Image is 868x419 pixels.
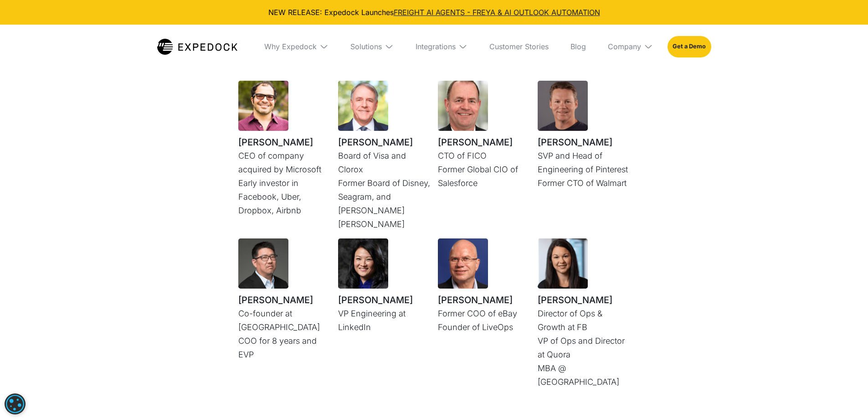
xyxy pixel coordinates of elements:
[7,7,861,17] div: NEW RELEASE: Expedock Launches
[264,42,317,51] div: Why Expedock
[608,42,641,51] div: Company
[350,42,382,51] div: Solutions
[538,307,630,389] p: Director of Ops & Growth at FB VP of Ops and Director at Quora MBA @ [GEOGRAPHIC_DATA]
[538,81,588,131] img: Jeremy King
[538,149,630,190] p: SVP and Head of Engineering of Pinterest Former CTO of Walmart
[257,25,336,68] div: Why Expedock
[408,25,475,68] div: Integrations
[438,135,530,149] h1: [PERSON_NAME]
[563,25,593,68] a: Blog
[538,238,588,289] img: Sarah Smith
[416,42,456,51] div: Integrations
[601,25,660,68] div: Company
[338,238,388,289] img: Maria Zhang
[338,149,431,231] p: Board of Visa and Clorox Former Board of Disney, Seagram, and [PERSON_NAME] [PERSON_NAME]
[438,149,530,190] p: CTO of FICO Former Global CIO of Salesforce
[704,313,868,419] iframe: Chat Widget
[438,81,488,131] img: Claus Moldt
[438,293,530,307] h1: [PERSON_NAME]
[238,293,331,307] h1: [PERSON_NAME]
[438,307,530,334] p: Former COO of eBay Founder of LiveOps
[338,307,431,334] p: VP Engineering at LinkedIn
[238,307,331,362] p: Co-founder at [GEOGRAPHIC_DATA] COO for 8 years and EVP
[238,149,331,217] p: CEO of company acquired by Microsoft Early investor in Facebook, Uber, Dropbox, Airbnb
[338,135,431,149] h1: [PERSON_NAME]
[338,81,388,131] img: Bob Matschullat
[482,25,556,68] a: Customer Stories
[394,8,600,17] a: FREIGHT AI AGENTS - FREYA & AI OUTLOOK AUTOMATION
[538,293,630,307] h1: [PERSON_NAME]
[338,293,431,307] h1: [PERSON_NAME]
[238,135,331,149] h1: [PERSON_NAME]
[238,81,288,131] img: Ali Partovi
[668,36,711,57] a: Get a Demo
[343,25,401,68] div: Solutions
[438,238,488,289] img: Maynard Webb
[538,135,630,149] h1: [PERSON_NAME]
[238,238,288,289] img: Liqing Zeng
